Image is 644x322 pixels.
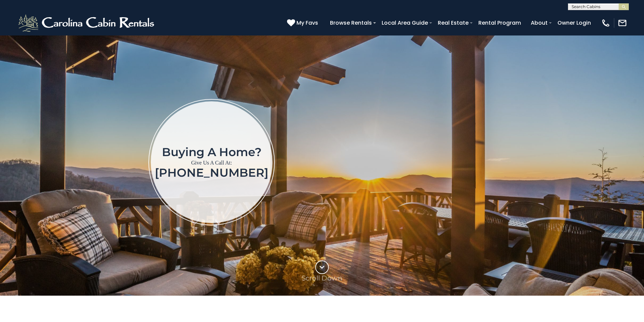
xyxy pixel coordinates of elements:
p: Scroll Down [302,274,342,282]
span: My Favs [296,19,318,27]
a: Rental Program [475,17,524,29]
img: White-1-2.png [17,13,157,33]
a: Local Area Guide [378,17,431,29]
img: phone-regular-white.png [601,18,611,28]
p: Give Us A Call At: [155,158,268,168]
a: Owner Login [554,17,594,29]
a: Browse Rentals [327,17,375,29]
a: [PHONE_NUMBER] [155,166,268,180]
a: About [527,17,551,29]
img: mail-regular-white.png [618,18,627,28]
iframe: New Contact Form [384,71,604,253]
h1: Buying a home? [155,146,268,158]
a: My Favs [287,19,320,27]
a: Real Estate [434,17,472,29]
